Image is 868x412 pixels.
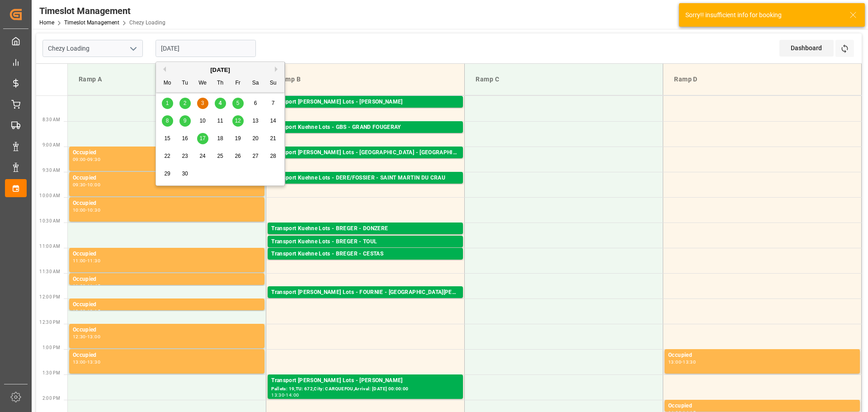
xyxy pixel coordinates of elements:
[87,360,100,364] div: 13:30
[250,133,261,144] div: Choose Saturday, September 20th, 2025
[39,193,60,198] span: 10:00 AM
[271,132,459,140] div: Pallets: 11,TU: 922,City: [GEOGRAPHIC_DATA],Arrival: [DATE] 00:00:00
[166,118,169,124] span: 8
[86,208,87,212] div: -
[179,115,191,127] div: Choose Tuesday, September 9th, 2025
[668,360,681,364] div: 13:00
[199,135,205,142] span: 17
[42,168,60,173] span: 9:30 AM
[86,183,87,187] div: -
[271,233,459,241] div: Pallets: 3,TU: 56,City: DONZERE,Arrival: [DATE] 00:00:00
[42,117,60,122] span: 8:30 AM
[86,157,87,161] div: -
[73,360,86,364] div: 13:00
[252,118,258,124] span: 13
[271,288,459,297] div: Transport [PERSON_NAME] Lots - FOURNIE - [GEOGRAPHIC_DATA][PERSON_NAME]
[162,78,173,89] div: Mo
[217,135,223,142] span: 18
[275,66,280,72] button: Next Month
[271,250,459,259] div: Transport Kuehne Lots - BREGER - CESTAS
[179,151,191,162] div: Choose Tuesday, September 23rd, 2025
[86,284,87,288] div: -
[271,98,459,107] div: Transport [PERSON_NAME] Lots - [PERSON_NAME]
[73,174,261,183] div: Occupied
[268,115,279,127] div: Choose Sunday, September 14th, 2025
[73,326,261,335] div: Occupied
[271,123,459,132] div: Transport Kuehne Lots - GBS - GRAND FOUGERAY
[164,170,170,177] span: 29
[87,259,100,263] div: 11:30
[162,151,173,162] div: Choose Monday, September 22nd, 2025
[159,95,282,183] div: month 2025-09
[252,135,258,142] span: 20
[162,115,173,127] div: Choose Monday, September 8th, 2025
[232,115,244,127] div: Choose Friday, September 12th, 2025
[268,78,279,89] div: Su
[270,135,276,142] span: 21
[472,71,656,88] div: Ramp C
[271,174,459,183] div: Transport Kuehne Lots - DERE/FOSSIER - SAINT MARTIN DU CRAU
[87,309,100,313] div: 12:15
[184,118,187,124] span: 9
[182,153,188,159] span: 23
[681,360,683,364] div: -
[162,133,173,144] div: Choose Monday, September 15th, 2025
[73,351,261,360] div: Occupied
[271,157,459,165] div: Pallets: ,TU: 88,City: [GEOGRAPHIC_DATA],Arrival: [DATE] 00:00:00
[160,66,166,72] button: Previous Month
[73,157,86,161] div: 09:00
[73,309,86,313] div: 12:00
[232,133,244,144] div: Choose Friday, September 19th, 2025
[274,71,457,88] div: Ramp B
[42,345,60,350] span: 1:00 PM
[271,183,459,190] div: Pallets: 1,TU: 684,City: [GEOGRAPHIC_DATA][PERSON_NAME],Arrival: [DATE] 00:00:00
[271,297,459,305] div: Pallets: ,TU: 61,City: [GEOGRAPHIC_DATA][PERSON_NAME],Arrival: [DATE] 00:00:00
[73,250,261,259] div: Occupied
[73,199,261,208] div: Occupied
[73,148,261,157] div: Occupied
[268,98,279,109] div: Choose Sunday, September 7th, 2025
[197,78,208,89] div: We
[268,151,279,162] div: Choose Sunday, September 28th, 2025
[86,360,87,364] div: -
[184,100,187,106] span: 2
[254,100,257,106] span: 6
[42,40,143,57] input: Type to search/select
[64,19,119,26] a: Timeslot Management
[42,142,60,147] span: 9:00 AM
[217,118,223,124] span: 11
[73,300,261,309] div: Occupied
[86,309,87,313] div: -
[199,153,205,159] span: 24
[164,135,170,142] span: 15
[182,135,188,142] span: 16
[215,115,226,127] div: Choose Thursday, September 11th, 2025
[250,151,261,162] div: Choose Saturday, September 27th, 2025
[179,78,191,89] div: Tu
[73,259,86,263] div: 11:00
[197,151,208,162] div: Choose Wednesday, September 24th, 2025
[271,148,459,157] div: Transport [PERSON_NAME] Lots - [GEOGRAPHIC_DATA] - [GEOGRAPHIC_DATA]
[39,294,60,299] span: 12:00 PM
[179,133,191,144] div: Choose Tuesday, September 16th, 2025
[73,208,86,212] div: 10:00
[39,218,60,223] span: 10:30 AM
[250,78,261,89] div: Sa
[156,66,284,75] div: [DATE]
[270,153,276,159] span: 28
[73,335,86,339] div: 12:30
[271,237,459,246] div: Transport Kuehne Lots - BREGER - TOUL
[42,396,60,401] span: 2:00 PM
[683,360,696,364] div: 13:30
[271,107,459,114] div: Pallets: 12,TU: 95,City: [GEOGRAPHIC_DATA],Arrival: [DATE] 00:00:00
[215,98,226,109] div: Choose Thursday, September 4th, 2025
[73,183,86,187] div: 09:30
[182,170,188,177] span: 30
[73,275,261,284] div: Occupied
[39,269,60,274] span: 11:30 AM
[271,259,459,266] div: Pallets: ,TU: 113,City: CESTAS,Arrival: [DATE] 00:00:00
[215,78,226,89] div: Th
[271,385,459,393] div: Pallets: 19,TU: 672,City: CARQUEFOU,Arrival: [DATE] 00:00:00
[179,98,191,109] div: Choose Tuesday, September 2nd, 2025
[39,19,54,26] a: Home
